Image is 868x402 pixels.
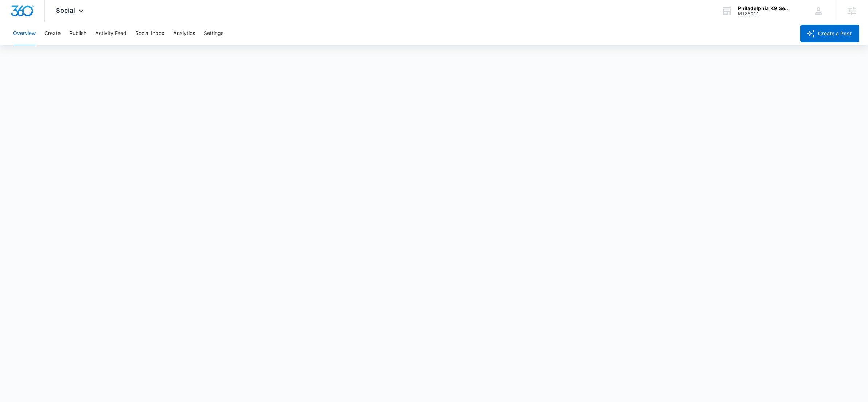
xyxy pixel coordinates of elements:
div: account name [738,5,791,11]
span: Social [56,7,75,14]
button: Social Inbox [135,22,164,45]
button: Overview [13,22,36,45]
button: Settings [204,22,223,45]
button: Analytics [173,22,195,45]
button: Publish [69,22,86,45]
button: Create [44,22,61,45]
button: Create a Post [800,25,859,42]
div: account id [738,11,791,16]
button: Activity Feed [95,22,126,45]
